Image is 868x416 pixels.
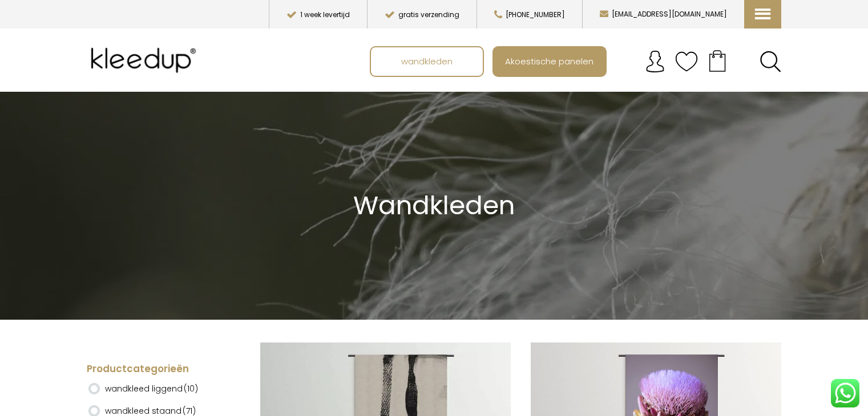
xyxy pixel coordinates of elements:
label: wandkleed liggend [105,379,198,398]
span: wandkleden [395,50,459,72]
a: Search [760,51,781,72]
img: account.svg [644,50,667,73]
nav: Main menu [370,46,790,77]
img: Kleedup [87,38,204,83]
a: Your cart [698,46,737,75]
img: verlanglijstje.svg [675,50,698,73]
a: wandkleden [371,47,483,76]
a: Akoestische panelen [494,47,605,76]
span: (10) [184,383,198,394]
span: Akoestische panelen [499,50,600,72]
h4: Productcategorieën [87,362,225,376]
span: Wandkleden [353,187,515,223]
